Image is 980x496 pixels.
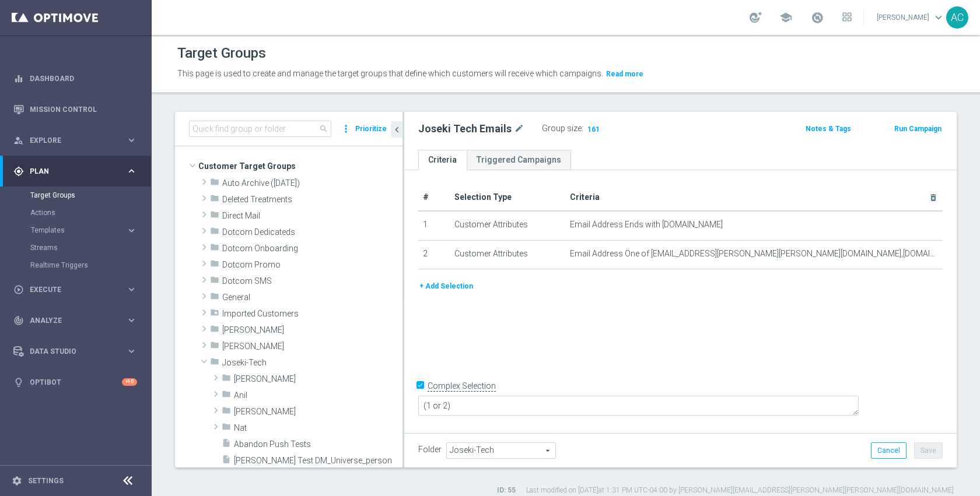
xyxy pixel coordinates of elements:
[418,122,512,136] h2: Joseki Tech Emails
[13,285,138,294] button: play_circle_outline Execute keyboard_arrow_right
[30,317,126,324] span: Analyze
[418,211,450,240] td: 1
[234,423,402,433] span: Nat
[222,276,402,286] span: Dotcom SMS
[30,367,122,397] a: Optibot
[30,168,126,175] span: Plan
[222,438,231,452] i: insert_drive_file
[222,389,231,403] i: folder
[222,211,402,221] span: Direct Mail
[234,456,402,466] span: Adam Test DM_Universe_person
[222,244,402,254] span: Dotcom Onboarding
[13,166,126,177] div: Plan
[13,167,138,176] button: gps_fixed Plan keyboard_arrow_right
[222,309,402,319] span: Imported Customers
[234,391,402,400] span: Anil
[13,367,137,397] div: Optibot
[222,358,402,368] span: Joseki-Tech
[30,239,150,256] div: Streams
[222,293,402,302] span: General
[13,73,24,84] i: equalizer
[177,69,603,78] span: This page is used to create and manage the target groups that define which customers will receive...
[30,221,150,239] div: Templates
[13,74,138,83] button: equalizer Dashboard
[126,284,137,295] i: keyboard_arrow_right
[30,286,126,293] span: Execute
[514,122,524,136] i: mode_edit
[210,259,219,272] i: folder
[914,442,943,459] button: Save
[13,94,137,125] div: Mission Control
[586,125,601,136] span: 161
[126,225,137,236] i: keyboard_arrow_right
[12,476,22,486] i: settings
[30,204,150,221] div: Actions
[222,195,402,205] span: Deleted Treatments
[13,135,24,146] i: person_search
[13,135,126,146] div: Explore
[126,135,137,146] i: keyboard_arrow_right
[418,240,450,269] td: 2
[122,378,137,386] div: +10
[450,211,565,240] td: Customer Attributes
[13,378,138,387] button: lightbulb Optibot +10
[13,347,138,356] button: Data Studio keyboard_arrow_right
[467,150,571,170] a: Triggered Campaigns
[428,381,496,392] label: Complex Selection
[418,184,450,211] th: #
[450,240,565,269] td: Customer Attributes
[542,124,582,133] label: Group size
[210,324,219,337] i: folder
[13,136,138,145] button: person_search Explore keyboard_arrow_right
[210,242,219,256] i: folder
[570,220,723,230] span: Email Address Ends with [DOMAIN_NAME]
[497,486,516,495] label: ID: 55
[391,124,402,135] i: chevron_left
[13,316,138,325] button: track_changes Analyze keyboard_arrow_right
[946,6,968,29] div: AC
[222,406,231,419] i: folder
[126,346,137,357] i: keyboard_arrow_right
[13,166,24,177] i: gps_fixed
[222,455,231,468] i: insert_drive_file
[319,124,328,133] span: search
[876,9,946,26] a: [PERSON_NAME]keyboard_arrow_down
[13,284,24,295] i: play_circle_outline
[177,45,266,62] h1: Target Groups
[582,124,583,133] label: :
[30,187,150,204] div: Target Groups
[30,256,150,274] div: Realtime Triggers
[605,68,645,80] button: Read more
[932,11,945,24] span: keyboard_arrow_down
[222,227,402,237] span: Dotcom Dedicateds
[30,348,126,355] span: Data Studio
[126,166,137,177] i: keyboard_arrow_right
[353,121,388,137] button: Prioritize
[526,486,954,495] label: Last modified on [DATE] at 1:31 PM UTC-04:00 by [PERSON_NAME][EMAIL_ADDRESS][PERSON_NAME][PERSON_...
[340,121,352,137] i: more_vert
[198,158,402,174] span: Customer Target Groups
[13,284,126,295] div: Execute
[222,260,402,270] span: Dotcom Promo
[804,122,852,135] button: Notes & Tags
[210,275,219,289] i: folder
[210,340,219,354] i: folder
[13,105,138,114] div: Mission Control
[210,226,219,240] i: folder
[210,210,219,223] i: folder
[779,11,792,24] span: school
[30,63,137,94] a: Dashboard
[871,442,907,459] button: Cancel
[222,373,231,386] i: folder
[210,194,219,207] i: folder
[893,122,943,135] button: Run Campaign
[13,315,24,326] i: track_changes
[28,477,64,484] a: Settings
[31,227,114,234] span: Templates
[234,439,402,449] span: Abandon Push Tests
[30,191,121,200] a: Target Groups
